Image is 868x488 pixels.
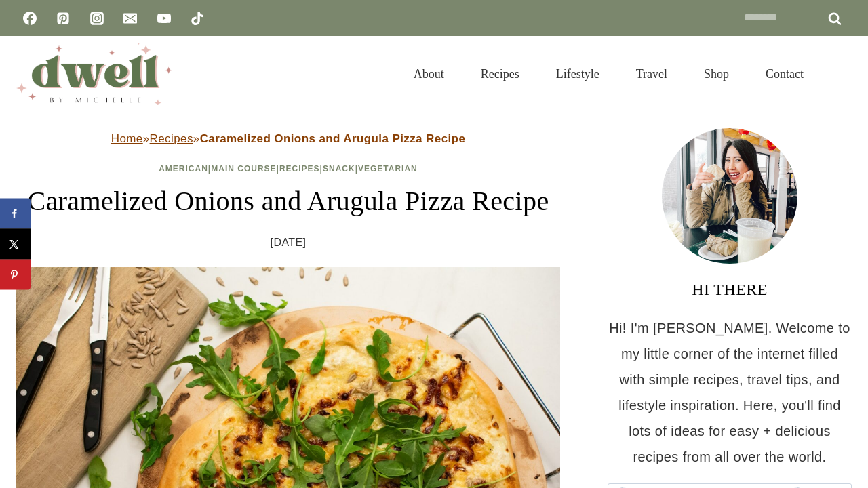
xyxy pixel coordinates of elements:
a: Lifestyle [538,50,618,98]
span: » » [111,132,466,145]
a: Vegetarian [358,164,418,174]
a: About [395,50,462,98]
nav: Primary Navigation [395,50,822,98]
p: Hi! I'm [PERSON_NAME]. Welcome to my little corner of the internet filled with simple recipes, tr... [608,315,852,470]
a: Contact [747,50,822,98]
h3: HI THERE [608,277,852,302]
span: | | | | [159,164,418,174]
a: American [159,164,208,174]
a: Recipes [462,50,538,98]
a: YouTube [151,5,178,32]
a: Recipes [150,132,193,145]
a: Recipes [279,164,320,174]
a: Snack [323,164,355,174]
a: TikTok [184,5,211,32]
a: Home [111,132,143,145]
a: Instagram [83,5,111,32]
img: DWELL by michelle [16,43,172,105]
strong: Caramelized Onions and Arugula Pizza Recipe [200,132,466,145]
button: View Search Form [829,62,852,85]
h1: Caramelized Onions and Arugula Pizza Recipe [16,181,560,222]
a: Email [117,5,144,32]
a: Travel [618,50,686,98]
time: [DATE] [271,232,307,253]
a: Pinterest [50,5,77,32]
a: Main Course [211,164,276,174]
a: Facebook [16,5,43,32]
a: Shop [686,50,747,98]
